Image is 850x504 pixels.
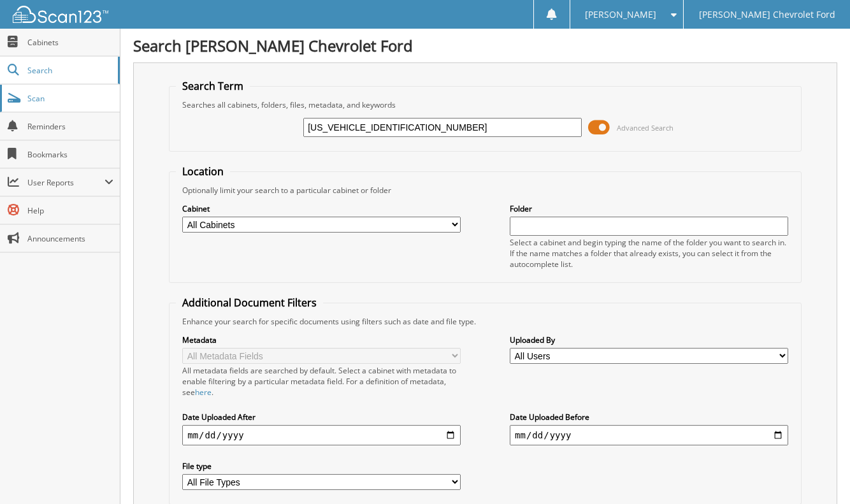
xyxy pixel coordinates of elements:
[133,35,837,56] h1: Search [PERSON_NAME] Chevrolet Ford
[182,412,461,422] label: Date Uploaded After
[27,233,113,244] span: Announcements
[27,121,113,132] span: Reminders
[786,443,850,504] iframe: Chat Widget
[585,11,656,18] span: [PERSON_NAME]
[510,237,788,270] div: Select a cabinet and begin typing the name of the folder you want to search in. If the name match...
[13,6,108,23] img: scan123-logo-white.svg
[27,177,104,188] span: User Reports
[510,425,788,445] input: end
[617,123,674,133] span: Advanced Search
[176,296,323,310] legend: Additional Document Filters
[182,203,461,214] label: Cabinet
[510,335,788,345] label: Uploaded By
[176,316,795,327] div: Enhance your search for specific documents using filters such as date and file type.
[699,11,835,18] span: [PERSON_NAME] Chevrolet Ford
[176,79,250,93] legend: Search Term
[176,185,795,196] div: Optionally limit your search to a particular cabinet or folder
[510,203,788,214] label: Folder
[27,149,113,160] span: Bookmarks
[182,365,461,398] div: All metadata fields are searched by default. Select a cabinet with metadata to enable filtering b...
[182,335,461,345] label: Metadata
[176,99,795,110] div: Searches all cabinets, folders, files, metadata, and keywords
[27,93,113,104] span: Scan
[510,412,788,422] label: Date Uploaded Before
[176,164,230,178] legend: Location
[195,387,212,398] a: here
[27,37,113,48] span: Cabinets
[182,461,461,472] label: File type
[27,65,112,76] span: Search
[27,205,113,216] span: Help
[182,425,461,445] input: start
